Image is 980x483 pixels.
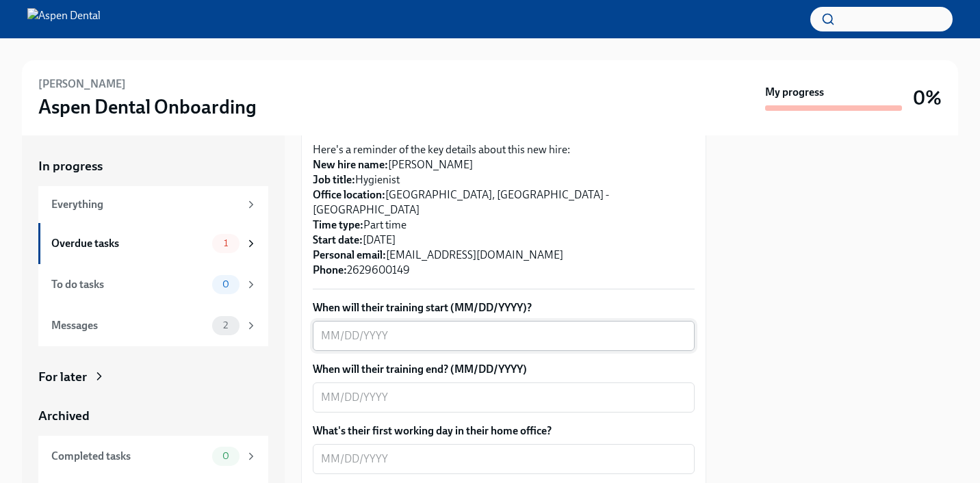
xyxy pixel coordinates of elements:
[51,318,207,333] div: Messages
[51,197,240,212] div: Everything
[51,277,207,292] div: To do tasks
[38,77,126,92] h6: [PERSON_NAME]
[313,173,355,186] strong: Job title:
[215,320,236,330] span: 2
[313,142,695,278] p: Here's a reminder of the key details about this new hire: [PERSON_NAME] Hygienist [GEOGRAPHIC_DAT...
[38,186,268,223] a: Everything
[313,300,695,315] label: When will their training start (MM/DD/YYYY)?
[38,368,87,386] div: For later
[38,223,268,264] a: Overdue tasks1
[313,263,347,276] strong: Phone:
[313,423,695,439] label: What's their first working day in their home office?
[38,305,268,346] a: Messages2
[51,449,207,464] div: Completed tasks
[313,158,388,171] strong: New hire name:
[765,85,824,100] strong: My progress
[38,407,268,425] a: Archived
[38,94,257,119] h3: Aspen Dental Onboarding
[38,368,268,386] a: For later
[313,362,695,377] label: When will their training end? (MM/DD/YYYY)
[51,236,207,251] div: Overdue tasks
[38,436,268,477] a: Completed tasks0
[214,451,237,461] span: 0
[38,264,268,305] a: To do tasks0
[313,233,363,246] strong: Start date:
[313,248,386,261] strong: Personal email:
[313,188,385,201] strong: Office location:
[38,157,268,175] a: In progress
[214,279,237,289] span: 0
[216,238,236,248] span: 1
[27,8,101,30] img: Aspen Dental
[913,86,942,110] h3: 0%
[313,218,363,231] strong: Time type:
